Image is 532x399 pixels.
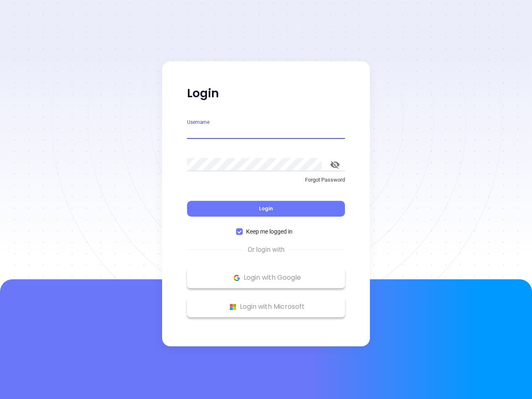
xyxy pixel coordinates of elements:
[187,296,345,317] button: Microsoft Logo Login with Microsoft
[187,120,209,125] label: Username
[228,302,238,312] img: Microsoft Logo
[259,205,273,212] span: Login
[191,300,341,313] p: Login with Microsoft
[244,245,289,255] span: Or login with
[187,176,345,184] p: Forgot Password
[187,201,345,217] button: Login
[325,155,345,175] button: toggle password visibility
[243,227,296,236] span: Keep me logged in
[187,267,345,288] button: Google Logo Login with Google
[191,271,341,284] p: Login with Google
[187,176,345,191] a: Forgot Password
[187,86,345,101] p: Login
[232,273,242,283] img: Google Logo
